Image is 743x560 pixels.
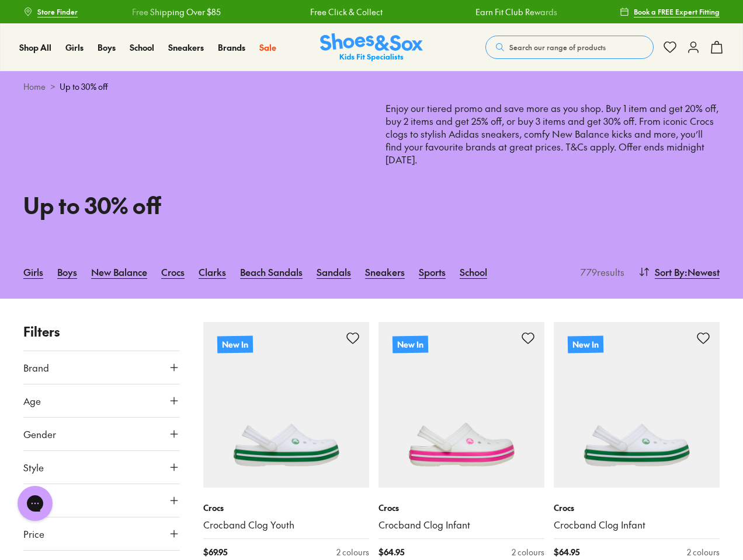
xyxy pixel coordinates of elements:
a: Store Finder [23,1,78,22]
p: New In [217,336,253,353]
span: Up to 30% off [60,80,108,93]
a: New In [554,322,720,488]
a: Earn Fit Club Rewards [474,6,556,18]
a: Sneakers [168,41,204,54]
a: Crocband Clog Youth [203,519,369,531]
span: Shop All [19,41,51,53]
p: New In [393,336,428,353]
p: New In [568,336,603,353]
span: Age [23,394,41,408]
a: Beach Sandals [240,259,303,285]
button: Search our range of products [485,36,654,59]
span: School [130,41,154,53]
a: Clarks [199,259,226,285]
span: Sort By [655,265,685,279]
a: Girls [23,259,43,285]
a: New In [203,322,369,488]
span: : Newest [685,265,720,279]
span: Gender [23,427,56,441]
span: Book a FREE Expert Fitting [634,6,720,17]
span: Girls [65,41,84,53]
a: Home [23,80,46,93]
span: $ 69.95 [203,546,227,558]
span: Sneakers [168,41,204,53]
span: $ 64.95 [554,546,579,558]
button: Brand [23,351,180,384]
a: School [130,41,154,54]
span: Brands [218,41,245,53]
span: Style [23,460,44,474]
div: 2 colours [687,546,720,558]
span: $ 64.95 [379,546,404,558]
iframe: Gorgias live chat messenger [12,482,58,525]
p: Crocs [554,502,720,514]
a: Crocband Clog Infant [379,519,544,531]
span: Price [23,527,44,541]
a: Sandals [317,259,351,285]
a: School [460,259,487,285]
a: Sneakers [365,259,405,285]
a: Book a FREE Expert Fitting [620,1,720,22]
p: Crocs [203,502,369,514]
a: Shoes & Sox [320,33,423,62]
button: Sort By:Newest [638,259,720,285]
span: Store Finder [37,6,78,17]
span: Search our range of products [509,42,606,52]
a: Sports [419,259,446,285]
p: Crocs [379,502,544,514]
button: Colour [23,484,180,517]
h1: Up to 30% off [23,188,357,222]
a: Shop All [19,41,51,54]
a: Crocband Clog Infant [554,519,720,531]
a: Brands [218,41,245,54]
a: Boys [98,41,116,54]
p: 779 results [576,265,624,279]
a: Boys [57,259,77,285]
a: Girls [65,41,84,54]
span: Boys [98,41,116,53]
span: Brand [23,360,49,374]
img: SNS_Logo_Responsive.svg [320,33,423,62]
a: Free Shipping Over $85 [131,6,220,18]
p: Enjoy our tiered promo and save more as you shop. Buy 1 item and get 20% off, buy 2 items and get... [386,102,720,217]
div: 2 colours [336,546,369,558]
button: Style [23,451,180,484]
a: Free Click & Collect [310,6,382,18]
a: Crocs [161,259,185,285]
a: New Balance [91,259,147,285]
div: > [23,80,720,93]
a: Sale [259,41,276,54]
p: Filters [23,322,180,341]
button: Price [23,517,180,550]
button: Gender [23,418,180,450]
button: Age [23,384,180,417]
a: New In [379,322,544,488]
div: 2 colours [512,546,544,558]
span: Sale [259,41,276,53]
